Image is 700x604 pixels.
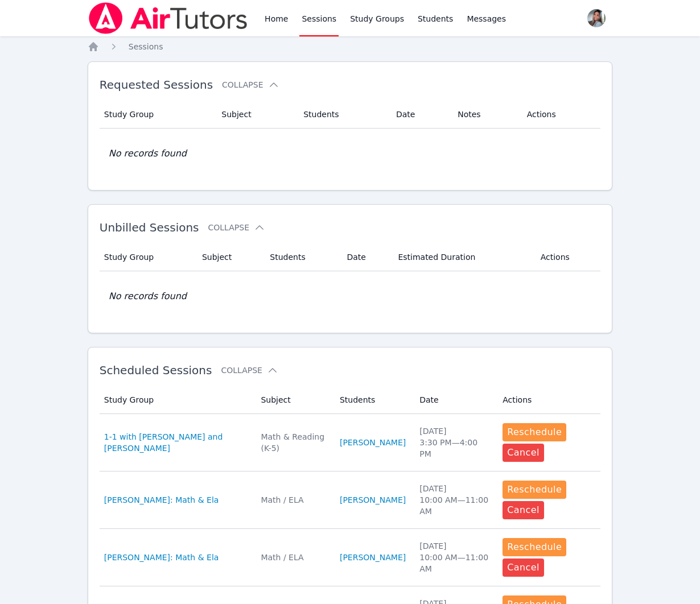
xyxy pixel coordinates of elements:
[100,414,601,471] tr: 1-1 with [PERSON_NAME] and [PERSON_NAME]Math & Reading (K-5)[PERSON_NAME][DATE]3:30 PM—4:00 PMRes...
[100,363,212,377] span: Scheduled Sessions
[340,243,392,271] th: Date
[263,243,340,271] th: Students
[261,494,326,506] div: Math / ELA
[419,540,489,574] div: [DATE] 10:00 AM — 11:00 AM
[195,243,263,271] th: Subject
[413,386,496,414] th: Date
[389,101,451,129] th: Date
[503,481,566,499] button: Reschedule
[503,501,544,519] button: Cancel
[100,243,195,271] th: Study Group
[496,386,600,414] th: Actions
[333,386,413,414] th: Students
[520,101,601,129] th: Actions
[100,471,601,529] tr: [PERSON_NAME]: Math & ElaMath / ELA[PERSON_NAME][DATE]10:00 AM—11:00 AMRescheduleCancel
[340,494,406,506] a: [PERSON_NAME]
[503,538,566,556] button: Reschedule
[340,437,406,448] a: [PERSON_NAME]
[340,552,406,563] a: [PERSON_NAME]
[419,425,489,460] div: [DATE] 3:30 PM — 4:00 PM
[222,79,279,90] button: Collapse
[104,494,219,506] a: [PERSON_NAME]: Math & Ela
[221,365,278,376] button: Collapse
[100,271,601,321] td: No records found
[261,552,326,563] div: Math / ELA
[254,386,332,414] th: Subject
[100,386,254,414] th: Study Group
[503,444,544,462] button: Cancel
[391,243,533,271] th: Estimated Duration
[100,78,213,92] span: Requested Sessions
[534,243,601,271] th: Actions
[100,129,601,179] td: No records found
[503,559,544,577] button: Cancel
[104,552,219,563] a: [PERSON_NAME]: Math & Ela
[88,41,613,52] nav: Breadcrumb
[104,431,248,454] a: 1-1 with [PERSON_NAME] and [PERSON_NAME]
[100,221,199,234] span: Unbilled Sessions
[88,2,249,34] img: Air Tutors
[100,101,215,129] th: Study Group
[503,423,566,441] button: Reschedule
[451,101,520,129] th: Notes
[467,13,506,24] span: Messages
[129,41,163,52] a: Sessions
[129,42,163,51] span: Sessions
[215,101,297,129] th: Subject
[261,431,326,454] div: Math & Reading (K-5)
[419,483,489,517] div: [DATE] 10:00 AM — 11:00 AM
[297,101,389,129] th: Students
[208,222,265,233] button: Collapse
[100,529,601,586] tr: [PERSON_NAME]: Math & ElaMath / ELA[PERSON_NAME][DATE]10:00 AM—11:00 AMRescheduleCancel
